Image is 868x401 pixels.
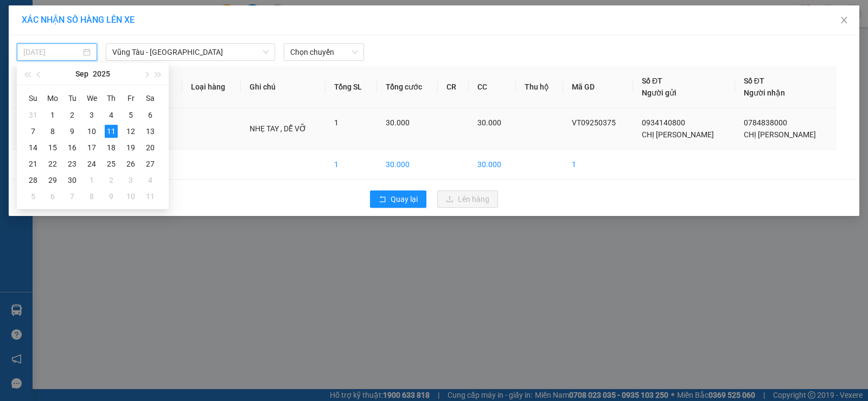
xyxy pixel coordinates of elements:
div: 31 [27,109,40,122]
div: 4 [144,174,157,187]
td: 2025-09-04 [101,107,121,123]
div: 6 [46,190,59,203]
div: 22 [46,157,59,170]
td: 2025-10-09 [101,188,121,205]
td: 2025-09-26 [121,156,141,172]
button: 2025 [93,63,110,85]
div: 13 [144,125,157,138]
th: Loại hàng [182,66,241,108]
button: Sep [75,63,88,85]
th: STT [11,66,47,108]
td: 1 [563,150,633,180]
td: 2025-09-30 [62,172,82,188]
div: 3 [85,109,98,122]
div: 2 [105,174,118,187]
td: 2025-09-08 [43,123,62,139]
td: 2025-10-11 [141,188,160,205]
td: 2025-09-19 [121,139,141,156]
th: Su [23,90,43,107]
td: 2025-09-24 [82,156,101,172]
span: XÁC NHẬN SỐ HÀNG LÊN XE [22,15,135,25]
div: 3 [124,174,137,187]
th: Mo [43,90,62,107]
div: 5 [124,109,137,122]
div: 8 [85,190,98,203]
td: 2025-09-17 [82,139,101,156]
th: Th [101,90,121,107]
th: Tổng cước [377,66,438,108]
td: 2025-09-11 [101,123,121,139]
td: 2025-09-05 [121,107,141,123]
div: 26 [124,157,137,170]
td: 1 [325,150,376,180]
button: rollbackQuay lại [370,190,426,208]
td: 2025-09-02 [62,107,82,123]
th: Sa [141,90,160,107]
span: down [263,49,269,55]
span: Người nhận [744,88,785,97]
span: Chọn chuyến [290,44,358,60]
button: uploadLên hàng [437,190,498,208]
span: CHỊ [PERSON_NAME] [642,130,714,139]
span: CHỊ [PERSON_NAME] [744,130,816,139]
th: Ghi chú [241,66,325,108]
td: 2025-10-08 [82,188,101,205]
td: 2025-09-07 [23,123,43,139]
span: NHẸ TAY , DỄ VỠ [250,124,307,133]
div: 12 [124,125,137,138]
td: 2025-09-18 [101,139,121,156]
td: 2025-09-27 [141,156,160,172]
th: Fr [121,90,141,107]
div: 2 [66,109,79,122]
div: 27 [144,157,157,170]
td: 2025-09-06 [141,107,160,123]
div: 11 [105,125,118,138]
div: 8 [46,125,59,138]
td: 2025-09-12 [121,123,141,139]
div: 23 [66,157,79,170]
div: 9 [66,125,79,138]
td: 2025-10-02 [101,172,121,188]
td: 2025-09-15 [43,139,62,156]
div: 24 [85,157,98,170]
td: 1 [11,108,47,150]
th: CR [438,66,469,108]
td: 2025-09-01 [43,107,62,123]
td: 2025-08-31 [23,107,43,123]
span: Vũng Tàu - Quận 1 [112,44,269,60]
span: close [840,16,848,24]
div: 9 [105,190,118,203]
div: 16 [66,141,79,154]
span: Số ĐT [642,77,662,85]
div: 7 [66,190,79,203]
input: 11/09/2025 [23,46,81,58]
td: 2025-09-16 [62,139,82,156]
div: 25 [105,157,118,170]
td: 2025-09-21 [23,156,43,172]
span: 30.000 [386,118,410,127]
td: 2025-09-20 [141,139,160,156]
td: 2025-10-10 [121,188,141,205]
td: 2025-10-05 [23,188,43,205]
div: 14 [27,141,40,154]
div: 6 [144,109,157,122]
div: 10 [124,190,137,203]
td: 2025-09-25 [101,156,121,172]
div: 5 [27,190,40,203]
div: 7 [27,125,40,138]
div: 20 [144,141,157,154]
td: 2025-09-29 [43,172,62,188]
span: 30.000 [477,118,501,127]
td: 2025-10-06 [43,188,62,205]
th: Mã GD [563,66,633,108]
th: Tu [62,90,82,107]
span: Số ĐT [744,77,764,85]
span: VT09250375 [572,118,616,127]
div: 1 [85,174,98,187]
th: CC [469,66,515,108]
td: 2025-09-13 [141,123,160,139]
div: 11 [144,190,157,203]
span: Người gửi [642,88,676,97]
div: 4 [105,109,118,122]
div: 17 [85,141,98,154]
